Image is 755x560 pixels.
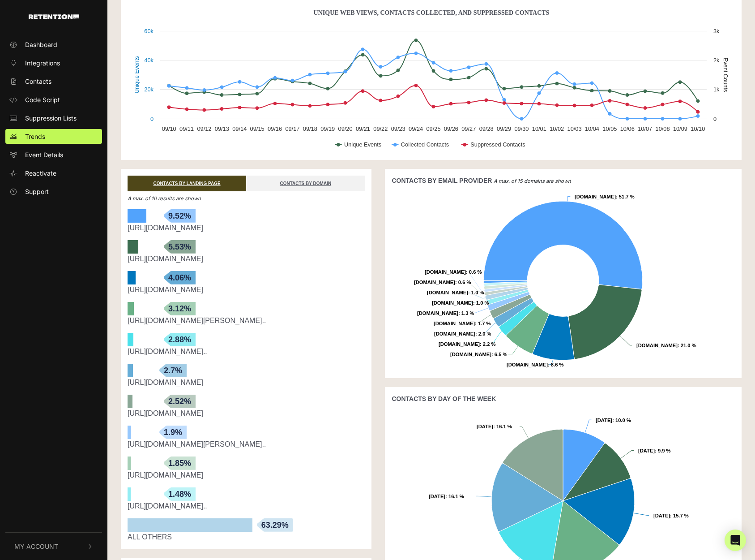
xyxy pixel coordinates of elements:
[432,300,489,306] text: : 1.0 %
[417,310,458,316] tspan: [DOMAIN_NAME]
[320,125,335,132] text: 09/19
[25,77,51,86] span: Contacts
[25,113,77,123] span: Suppression Lists
[638,448,655,453] tspan: [DATE]
[414,280,455,285] tspan: [DOMAIN_NAME]
[494,178,571,184] em: A max. of 15 domains are shown
[215,125,229,132] text: 09/13
[653,513,689,518] text: : 15.7 %
[144,86,154,93] text: 20k
[164,333,196,346] span: 2.88%
[550,125,564,132] text: 10/02
[164,395,196,408] span: 2.52%
[250,125,264,132] text: 09/15
[470,141,525,148] text: Suppressed Contacts
[314,9,550,16] text: Unique Web Views, Contacts Collected, And Suppressed Contacts
[128,286,203,293] a: [URL][DOMAIN_NAME]
[128,195,201,202] em: A max. of 10 results are shown
[5,37,102,52] a: Dashboard
[128,346,365,357] div: https://jluxlabel.com/web-pixels@101e3747w14cb203ep86935582m63bbd0d5/collections/dresses
[25,150,63,159] span: Event Details
[507,362,548,367] tspan: [DOMAIN_NAME]
[144,57,154,64] text: 40k
[179,125,194,132] text: 09/11
[444,125,458,132] text: 09/26
[461,125,476,132] text: 09/27
[128,5,735,158] svg: Unique Web Views, Contacts Collected, And Suppressed Contacts
[128,348,207,355] a: [URL][DOMAIN_NAME]..
[653,513,670,518] tspan: [DATE]
[636,343,678,348] tspan: [DOMAIN_NAME]
[429,494,445,499] tspan: [DATE]
[164,271,196,284] span: 4.06%
[434,331,491,336] text: : 2.0 %
[434,321,491,326] text: : 1.7 %
[432,300,473,306] tspan: [DOMAIN_NAME]
[356,125,370,132] text: 09/21
[25,132,45,141] span: Trends
[656,125,670,132] text: 10/08
[164,302,196,315] span: 3.12%
[128,255,203,263] a: [URL][DOMAIN_NAME]
[303,125,317,132] text: 09/18
[391,125,405,132] text: 09/23
[477,424,493,429] tspan: [DATE]
[392,177,492,184] strong: CONTACTS BY EMAIL PROVIDER
[128,470,365,481] div: https://jluxlabel.com/collections/sets
[713,116,717,122] text: 0
[128,502,207,510] a: [URL][DOMAIN_NAME]..
[477,424,512,429] text: : 16.1 %
[602,125,617,132] text: 10/05
[620,125,635,132] text: 10/06
[636,343,696,348] text: : 21.0 %
[164,209,196,223] span: 9.52%
[5,166,102,181] a: Reactivate
[29,14,79,19] img: Retention.com
[128,501,365,512] div: https://jluxlabel.com/web-pixels@f76b4158w3f0cce88pd0473a40m5f85a2ef/collections/dresses
[673,125,687,132] text: 10/09
[514,125,529,132] text: 09/30
[417,310,474,316] text: : 1.3 %
[159,426,187,439] span: 1.9%
[257,518,293,532] span: 63.29%
[128,315,365,326] div: https://jluxlabel.com/products/tan-jaida-reversible-teddy-coat
[128,532,365,543] div: ALL OTHERS
[713,57,720,64] text: 2k
[439,341,495,347] text: : 2.2 %
[197,125,211,132] text: 09/12
[507,362,563,367] text: : 8.6 %
[268,125,282,132] text: 09/16
[159,364,187,377] span: 2.7%
[722,58,729,92] text: Event Counts
[638,125,652,132] text: 10/07
[414,280,471,285] text: : 0.6 %
[429,494,464,499] text: : 16.1 %
[164,240,196,254] span: 5.53%
[128,377,365,388] div: https://jluxlabel.com/collections/19-for-19
[713,28,720,34] text: 3k
[596,418,631,423] text: : 10.0 %
[575,194,616,199] tspan: [DOMAIN_NAME]
[409,125,423,132] text: 09/24
[164,457,196,470] span: 1.85%
[128,379,203,386] a: [URL][DOMAIN_NAME]
[713,86,720,93] text: 1k
[5,147,102,162] a: Event Details
[25,58,60,68] span: Integrations
[344,141,381,148] text: Unique Events
[427,290,484,295] text: : 1.0 %
[150,116,154,122] text: 0
[434,331,475,336] tspan: [DOMAIN_NAME]
[133,56,140,93] text: Unique Events
[5,129,102,144] a: Trends
[128,408,365,419] div: https://jluxlabel.com/collections/safari-collection
[450,352,507,357] text: : 6.5 %
[725,530,746,551] div: Open Intercom Messenger
[14,542,58,551] span: My Account
[450,352,491,357] tspan: [DOMAIN_NAME]
[128,224,203,232] a: [URL][DOMAIN_NAME]
[144,28,154,34] text: 60k
[532,125,546,132] text: 10/01
[426,125,440,132] text: 09/25
[128,284,365,295] div: https://jluxlabel.com/collections/new-arrivals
